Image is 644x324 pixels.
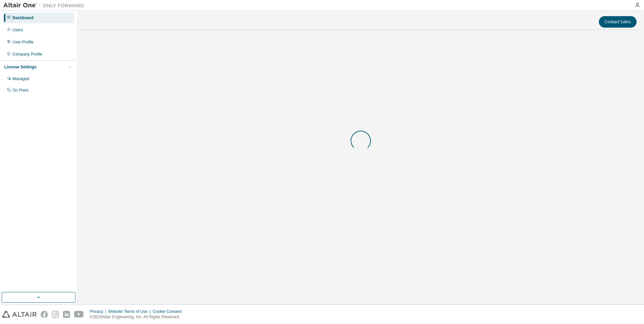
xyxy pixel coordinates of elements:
[52,311,59,318] img: instagram.svg
[3,2,88,9] img: Altair One
[599,16,637,28] button: Contact Sales
[12,88,29,93] div: On Prem
[4,64,36,70] div: License Settings
[12,15,34,21] div: Dashboard
[63,311,70,318] img: linkedin.svg
[153,309,185,314] div: Cookie Consent
[41,311,48,318] img: facebook.svg
[12,76,29,82] div: Managed
[108,309,153,314] div: Website Terms of Use
[90,314,186,320] p: © 2025 Altair Engineering, Inc. All Rights Reserved.
[12,27,23,33] div: Users
[74,311,84,318] img: youtube.svg
[2,311,37,318] img: altair_logo.svg
[12,52,42,57] div: Company Profile
[12,39,34,45] div: User Profile
[90,309,108,314] div: Privacy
